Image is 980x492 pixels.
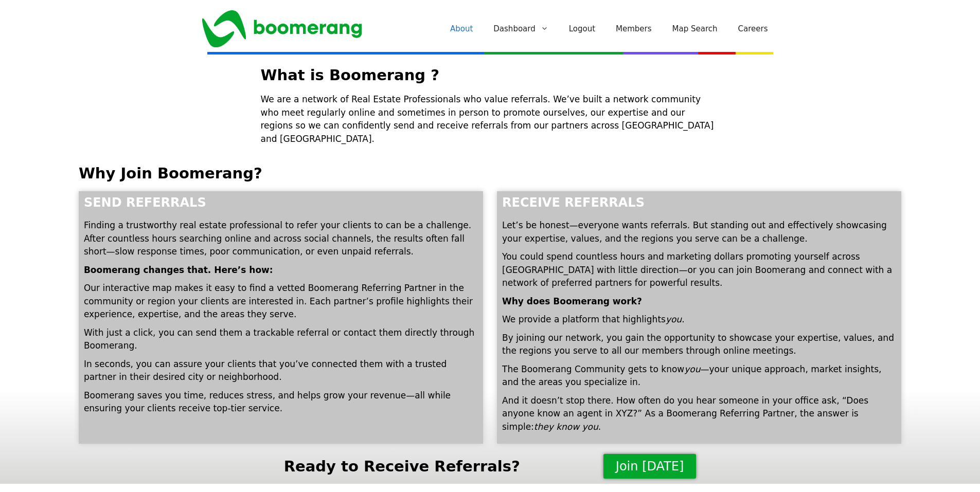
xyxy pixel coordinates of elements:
img: Boomerang Realty Network [202,10,362,47]
strong: Boomerang changes that. Here’s how: [84,265,273,275]
a: Logout [559,13,605,44]
p: You could spend countless hours and marketing dollars promoting yourself across [GEOGRAPHIC_DATA]... [502,250,896,290]
a: Careers [728,13,778,44]
p: With just a click, you can send them a trackable referral or contact them directly through Boomer... [84,326,478,353]
span: Join [DATE] [616,460,684,472]
p: Boomerang saves you time, reduces stress, and helps grow your revenue—all while ensuring your cli... [84,389,478,415]
a: About [440,13,483,44]
em: you [666,314,682,324]
strong: Why does Boomerang work? [502,296,642,306]
h4: Receive Referrals [502,196,896,209]
a: Members [605,13,662,44]
em: you [684,364,700,374]
p: We are a network of Real Estate Professionals who value referrals. We’ve built a network communit... [261,93,720,145]
a: Dashboard [483,13,558,44]
p: Our interactive map makes it easy to find a vetted Boomerang Referring Partner in the community o... [84,282,478,321]
p: The Boomerang Community gets to know —your unique approach, market insights, and the areas you sp... [502,363,896,389]
p: Let’s be honest—everyone wants referrals. But standing out and effectively showcasing your expert... [502,219,896,245]
nav: Primary [440,13,778,44]
p: By joining our network, you gain the opportunity to showcase your expertise, values, and the regi... [502,332,896,358]
h3: What is Boomerang ? [261,68,720,83]
p: Finding a trustworthy real estate professional to refer your clients to can be a challenge. After... [84,219,478,259]
em: they know you [534,422,598,432]
h3: Why Join Boomerang? [79,166,901,181]
h3: Ready to Receive Referrals? [284,459,520,474]
a: Join [DATE] [603,454,696,479]
p: In seconds, you can assure your clients that you’ve connected them with a trusted partner in thei... [84,358,478,384]
p: We provide a platform that highlights . [502,313,896,326]
h4: Send Referrals [84,196,478,209]
a: Map Search [662,13,728,44]
p: And it doesn’t stop there. How often do you hear someone in your office ask, “Does anyone know an... [502,394,896,434]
